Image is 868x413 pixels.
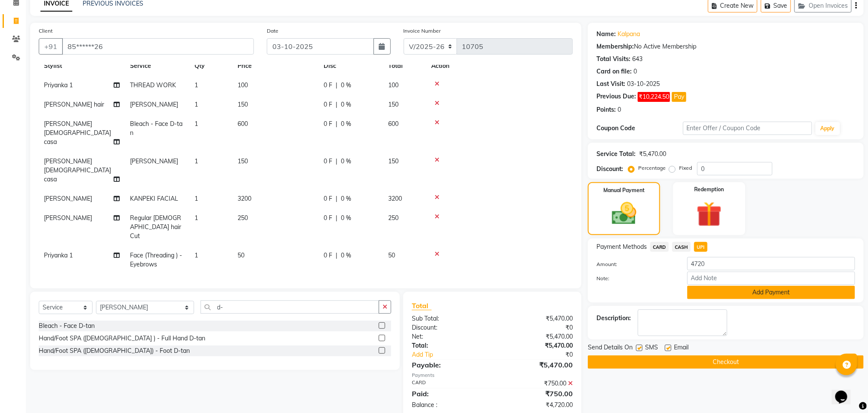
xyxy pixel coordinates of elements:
[336,279,337,288] span: |
[238,101,248,108] span: 150
[388,101,398,108] span: 150
[388,251,395,259] span: 50
[405,401,492,410] div: Balance :
[195,120,198,128] span: 1
[639,150,666,159] div: ₹5,470.00
[238,120,248,128] span: 600
[130,101,178,108] span: [PERSON_NAME]
[590,260,680,268] label: Amount:
[405,379,492,388] div: CARD
[596,80,625,89] div: Last Visit:
[388,120,398,128] span: 600
[238,81,248,89] span: 100
[492,323,579,332] div: ₹0
[632,55,643,64] div: 643
[596,30,616,39] div: Name:
[492,360,579,370] div: ₹5,470.00
[405,341,492,350] div: Total:
[596,67,632,76] div: Card on file:
[633,67,637,76] div: 0
[405,332,492,341] div: Net:
[492,389,579,399] div: ₹750.00
[596,42,855,51] div: No Active Membership
[341,157,351,166] span: 0 %
[130,214,181,240] span: Regular [DEMOGRAPHIC_DATA] hair Cut
[62,38,254,55] input: Search by Name/Mobile/Email/Code
[405,350,507,359] a: Add Tip
[832,379,859,404] iframe: chat widget
[44,101,104,108] span: [PERSON_NAME] hair
[603,187,645,194] label: Manual Payment
[195,101,198,108] span: 1
[388,81,398,89] span: 100
[596,124,683,133] div: Coupon Code
[44,81,73,89] span: Priyanka 1
[324,279,332,288] span: 0 F
[492,314,579,323] div: ₹5,470.00
[39,27,53,35] label: Client
[238,251,244,259] span: 50
[492,332,579,341] div: ₹5,470.00
[412,372,573,379] div: Payments
[130,81,176,89] span: THREAD WORK
[125,56,189,76] th: Service
[324,214,332,223] span: 0 F
[341,100,351,109] span: 0 %
[588,355,864,369] button: Checkout
[130,251,182,268] span: Face (Threading ) - Eyebrows
[39,334,205,343] div: Hand/Foot SPA ([DEMOGRAPHIC_DATA] ) - Full Hand D-tan
[596,314,631,323] div: Description:
[336,119,337,128] span: |
[336,251,337,260] span: |
[638,92,670,102] span: ₹10,224.50
[336,100,337,109] span: |
[201,300,380,314] input: Search or Scan
[341,81,351,90] span: 0 %
[44,195,92,202] span: [PERSON_NAME]
[627,80,660,89] div: 03-10-2025
[39,346,190,355] div: Hand/Foot SPA ([DEMOGRAPHIC_DATA]) - Foot D-tan
[195,251,198,259] span: 1
[596,242,647,251] span: Payment Methods
[404,27,441,35] label: Invoice Number
[687,286,855,299] button: Add Payment
[336,194,337,203] span: |
[694,242,707,252] span: UPI
[815,122,840,135] button: Apply
[638,164,666,172] label: Percentage
[238,214,248,222] span: 250
[492,401,579,410] div: ₹4,720.00
[689,199,730,230] img: _gift.svg
[341,279,351,288] span: 0 %
[195,214,198,222] span: 1
[44,120,111,146] span: [PERSON_NAME] [DEMOGRAPHIC_DATA] casa
[324,251,332,260] span: 0 F
[341,119,351,128] span: 0 %
[596,42,634,51] div: Membership:
[492,341,579,350] div: ₹5,470.00
[388,195,402,202] span: 3200
[588,343,633,354] span: Send Details On
[130,120,182,137] span: Bleach - Face D-tan
[195,81,198,89] span: 1
[341,194,351,203] span: 0 %
[324,157,332,166] span: 0 F
[590,275,680,282] label: Note:
[44,251,73,259] span: Priyanka 1
[683,122,812,135] input: Enter Offer / Coupon Code
[388,214,398,222] span: 250
[492,379,579,388] div: ₹750.00
[674,343,689,354] span: Email
[388,157,398,165] span: 150
[687,272,855,285] input: Add Note
[324,100,332,109] span: 0 F
[694,186,724,193] label: Redemption
[405,314,492,323] div: Sub Total:
[324,119,332,128] span: 0 F
[238,195,251,202] span: 3200
[39,56,125,76] th: Stylist
[130,195,178,202] span: KANPEKI FACIAL
[336,81,337,90] span: |
[618,30,640,39] a: Kalpana
[39,38,63,55] button: +91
